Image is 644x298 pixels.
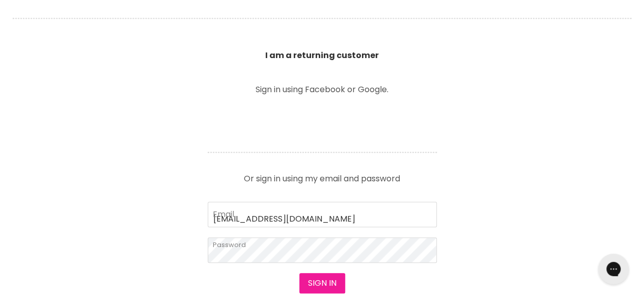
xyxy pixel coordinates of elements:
[208,167,437,183] p: Or sign in using my email and password
[208,109,437,137] iframe: Social Login Buttons
[299,273,345,293] button: Sign in
[265,49,379,61] b: I am a returning customer
[208,86,437,94] p: Sign in using Facebook or Google.
[593,250,634,288] iframe: Gorgias live chat messenger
